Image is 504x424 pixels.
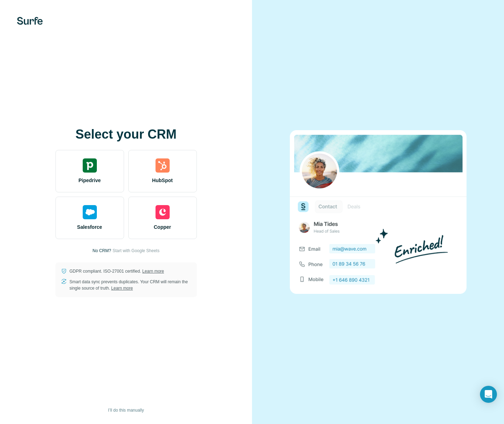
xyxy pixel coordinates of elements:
div: Open Intercom Messenger [480,386,497,403]
button: Start with Google Sheets [112,248,159,254]
p: Smart data sync prevents duplicates. Your CRM will remain the single source of truth. [70,279,191,291]
h1: Select your CRM [55,127,197,141]
span: Pipedrive [78,177,101,184]
img: hubspot's logo [156,158,170,173]
a: Learn more [142,269,164,274]
img: Surfe's logo [17,17,43,25]
p: GDPR compliant. ISO-27001 certified. [70,268,164,274]
a: Learn more [111,286,133,291]
span: Copper [154,223,171,231]
span: HubSpot [152,177,172,184]
img: copper's logo [156,205,170,219]
img: salesforce's logo [83,205,97,219]
p: No CRM? [93,248,111,254]
img: none image [290,130,467,294]
button: I’ll do this manually [103,405,149,416]
img: pipedrive's logo [83,158,97,173]
span: I’ll do this manually [108,407,144,413]
span: Salesforce [77,223,102,231]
